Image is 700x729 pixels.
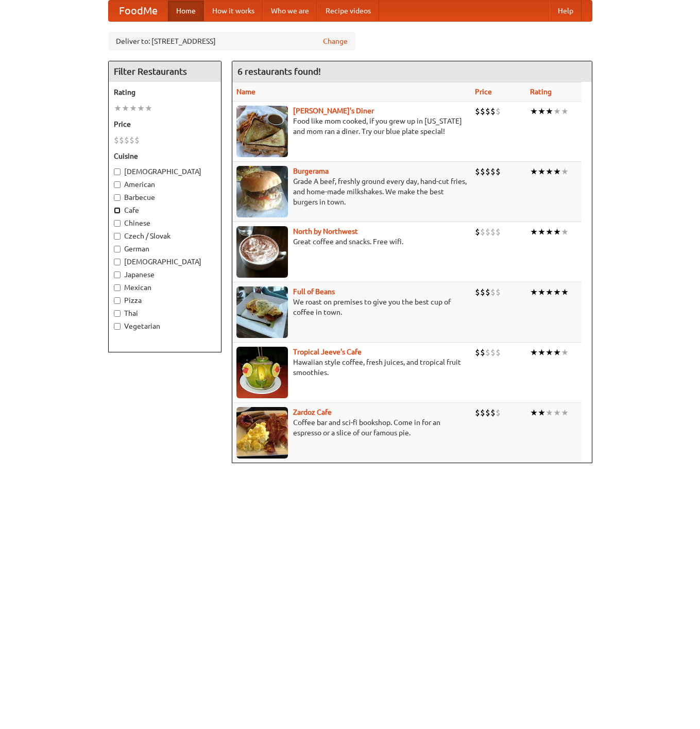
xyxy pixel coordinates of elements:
[475,226,480,238] li: $
[236,297,467,317] p: We roast on premises to give you the best cup of coffee in town.
[485,166,490,177] li: $
[114,272,121,278] input: Japanese
[114,151,216,161] h5: Cuisine
[545,106,553,117] li: ★
[114,220,121,227] input: Chinese
[114,310,121,317] input: Thai
[114,103,122,114] li: ★
[114,134,119,146] li: $
[168,1,204,21] a: Home
[538,226,545,238] li: ★
[480,407,485,418] li: $
[530,286,538,298] li: ★
[553,407,561,418] li: ★
[293,107,374,115] a: [PERSON_NAME]'s Diner
[475,286,480,298] li: $
[236,176,467,207] p: Grade A beef, freshly ground every day, hand-cut fries, and home-made milkshakes. We make the bes...
[114,119,216,129] h5: Price
[538,286,545,298] li: ★
[530,106,538,117] li: ★
[485,286,490,298] li: $
[263,1,317,21] a: Who we are
[114,257,216,267] label: [DEMOGRAPHIC_DATA]
[293,348,362,356] a: Tropical Jeeve's Cafe
[490,106,496,117] li: $
[236,166,288,217] img: burgerama.jpg
[496,347,501,358] li: $
[114,284,121,291] input: Mexican
[545,226,553,238] li: ★
[475,166,480,177] li: $
[545,166,553,177] li: ★
[490,286,496,298] li: $
[114,181,121,188] input: American
[485,226,490,238] li: $
[114,179,216,190] label: American
[485,347,490,358] li: $
[553,106,561,117] li: ★
[293,287,335,296] b: Full of Beans
[114,321,216,331] label: Vegetarian
[114,233,121,240] input: Czech / Slovak
[236,407,288,459] img: zardoz.jpg
[236,236,467,247] p: Great coffee and snacks. Free wifi.
[114,259,121,265] input: [DEMOGRAPHIC_DATA]
[108,32,355,50] div: Deliver to: [STREET_ADDRESS]
[553,166,561,177] li: ★
[204,1,263,21] a: How it works
[129,134,134,146] li: $
[114,192,216,202] label: Barbecue
[237,66,321,76] ng-pluralize: 6 restaurants found!
[561,347,569,358] li: ★
[114,246,121,252] input: German
[496,106,501,117] li: $
[561,226,569,238] li: ★
[236,106,288,157] img: sallys.jpg
[114,244,216,254] label: German
[485,106,490,117] li: $
[114,168,121,175] input: [DEMOGRAPHIC_DATA]
[538,407,545,418] li: ★
[124,134,129,146] li: $
[538,347,545,358] li: ★
[317,1,379,21] a: Recipe videos
[480,286,485,298] li: $
[545,407,553,418] li: ★
[553,226,561,238] li: ★
[236,116,467,137] p: Food like mom cooked, if you grew up in [US_STATE] and mom ran a diner. Try our blue plate special!
[490,407,496,418] li: $
[561,407,569,418] li: ★
[122,103,129,114] li: ★
[114,269,216,280] label: Japanese
[550,1,582,21] a: Help
[134,134,140,146] li: $
[530,407,538,418] li: ★
[114,194,121,201] input: Barbecue
[236,417,467,438] p: Coffee bar and sci-fi bookshop. Come in for an espresso or a slice of our famous pie.
[293,167,329,175] b: Burgerama
[561,166,569,177] li: ★
[114,295,216,306] label: Pizza
[530,347,538,358] li: ★
[480,166,485,177] li: $
[114,205,216,215] label: Cafe
[496,286,501,298] li: $
[475,407,480,418] li: $
[553,286,561,298] li: ★
[538,106,545,117] li: ★
[114,207,121,214] input: Cafe
[236,347,288,398] img: jeeves.jpg
[561,286,569,298] li: ★
[119,134,124,146] li: $
[530,166,538,177] li: ★
[236,286,288,338] img: beans.jpg
[496,407,501,418] li: $
[475,106,480,117] li: $
[480,106,485,117] li: $
[293,408,332,416] a: Zardoz Cafe
[114,323,121,330] input: Vegetarian
[129,103,137,114] li: ★
[545,286,553,298] li: ★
